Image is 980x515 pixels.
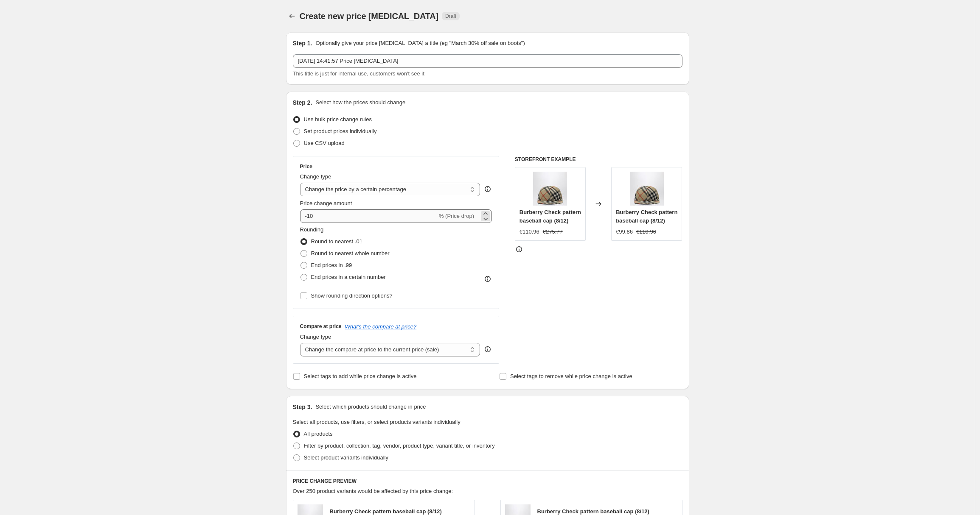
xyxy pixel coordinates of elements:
[304,454,388,461] span: Select product variants individually
[519,209,581,224] span: Burberry Check pattern baseball cap (8/12)
[300,209,437,223] input: -15
[483,185,492,193] div: help
[315,403,426,411] p: Select which products should change in price
[630,172,664,206] img: 8101181157805_Q_BURBE-B9368.a_6a68962e-54ae-4af9-9a84-2d0ec7a77d3d_80x.jpg
[293,98,312,107] h2: Step 2.
[311,274,386,280] span: End prices in a certain number
[300,226,324,233] span: Rounding
[311,238,362,245] span: Round to nearest .01
[636,228,656,236] strike: €110.96
[304,128,377,134] span: Set product prices individually
[616,209,677,224] span: Burberry Check pattern baseball cap (8/12)
[311,292,393,299] span: Show rounding direction options?
[293,39,312,47] h2: Step 1.
[439,213,474,219] span: % (Price drop)
[293,403,312,411] h2: Step 3.
[304,443,495,449] span: Filter by product, collection, tag, vendor, product type, variant title, or inventory
[543,228,563,236] strike: €275.77
[345,323,417,330] button: What's the compare at price?
[286,10,298,22] button: Price change jobs
[510,373,632,379] span: Select tags to remove while price change is active
[483,345,492,354] div: help
[304,373,417,379] span: Select tags to add while price change is active
[300,200,352,206] span: Price change amount
[519,228,539,236] div: €110.96
[311,250,390,256] span: Round to nearest whole number
[315,39,525,47] p: Optionally give your price [MEDICAL_DATA] a title (eg "March 30% off sale on boots")
[300,334,331,340] span: Change type
[300,163,312,170] h3: Price
[445,13,456,19] span: Draft
[315,98,405,107] p: Select how the prices should change
[616,228,633,236] div: €99.86
[300,11,439,21] span: Create new price [MEDICAL_DATA]
[304,431,333,437] span: All products
[293,488,453,494] span: Over 250 product variants would be affected by this price change:
[304,116,372,122] span: Use bulk price change rules
[300,173,331,180] span: Change type
[300,323,342,330] h3: Compare at price
[293,54,682,68] input: 30% off holiday sale
[537,508,649,515] span: Burberry Check pattern baseball cap (8/12)
[515,156,682,163] h6: STOREFRONT EXAMPLE
[311,262,352,268] span: End prices in .99
[293,419,461,425] span: Select all products, use filters, or select products variants individually
[330,508,442,515] span: Burberry Check pattern baseball cap (8/12)
[293,478,682,484] h6: PRICE CHANGE PREVIEW
[304,140,345,146] span: Use CSV upload
[293,70,424,77] span: This title is just for internal use, customers won't see it
[533,172,567,206] img: 8101181157805_Q_BURBE-B9368.a_6a68962e-54ae-4af9-9a84-2d0ec7a77d3d_80x.jpg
